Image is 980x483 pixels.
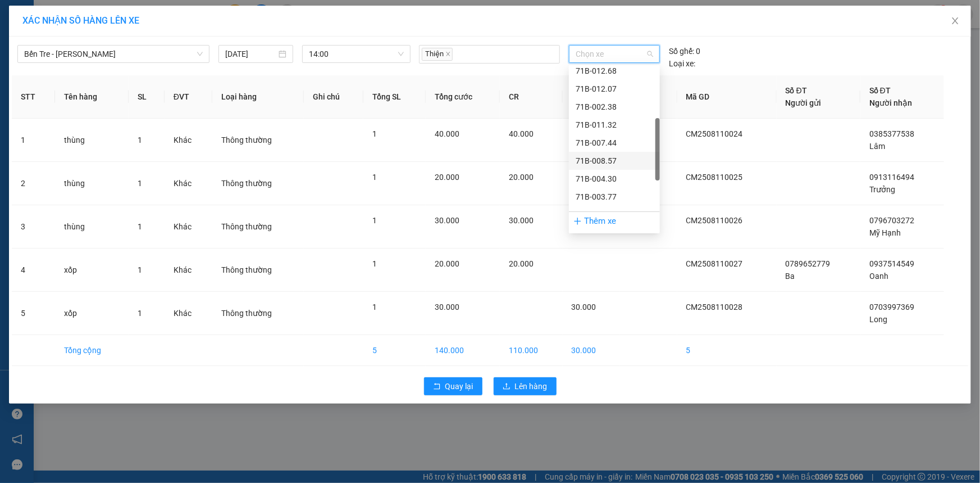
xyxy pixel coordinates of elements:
[435,216,459,225] span: 30.000
[138,265,142,274] span: 1
[363,335,426,366] td: 5
[786,86,807,95] span: Số ĐT
[869,259,914,268] span: 0937514549
[563,335,619,366] td: 30.000
[576,209,653,221] div: 71B-011.33
[138,136,142,145] span: 1
[372,259,377,268] span: 1
[138,309,142,318] span: 1
[24,46,203,62] span: Bến Tre - Hồ Chí Minh
[212,75,304,119] th: Loại hàng
[309,46,404,62] span: 14:00
[576,65,653,77] div: 71B-012.68
[22,15,139,26] span: XÁC NHẬN SỐ HÀNG LÊN XE
[786,98,822,107] span: Người gửi
[576,173,653,185] div: 71B-004.30
[869,173,914,182] span: 0913116494
[55,249,129,292] td: xốp
[138,222,142,231] span: 1
[869,142,885,151] span: Lâm
[686,173,743,182] span: CM2508110025
[12,162,55,205] td: 2
[869,86,891,95] span: Số ĐT
[869,303,914,312] span: 0703997369
[426,335,500,366] td: 140.000
[138,179,142,188] span: 1
[576,191,653,203] div: 71B-003.77
[869,315,887,324] span: Long
[509,216,534,225] span: 30.000
[165,75,212,119] th: ĐVT
[669,57,695,70] span: Loại xe:
[686,216,743,225] span: CM2508110026
[435,173,459,182] span: 20.000
[686,129,743,138] span: CM2508110024
[129,75,165,119] th: SL
[55,335,129,366] td: Tổng cộng
[786,272,795,281] span: Ba
[869,98,912,107] span: Người nhận
[435,259,459,268] span: 20.000
[212,205,304,249] td: Thông thường
[12,249,55,292] td: 4
[509,259,534,268] span: 20.000
[500,75,563,119] th: CR
[212,249,304,292] td: Thông thường
[677,335,777,366] td: 5
[576,119,653,131] div: 71B-011.32
[433,382,441,391] span: rollback
[569,206,660,224] div: 71B-011.33
[509,173,534,182] span: 20.000
[572,303,596,312] span: 30.000
[426,75,500,119] th: Tổng cước
[869,228,901,237] span: Mỹ Hạnh
[951,16,960,25] span: close
[12,205,55,249] td: 3
[569,98,660,116] div: 71B-002.38
[55,292,129,335] td: xốp
[569,62,660,80] div: 71B-012.68
[494,377,557,395] button: uploadLên hàng
[503,382,510,391] span: upload
[563,75,619,119] th: CC
[576,101,653,113] div: 71B-002.38
[363,75,426,119] th: Tổng SL
[55,119,129,162] td: thùng
[569,170,660,188] div: 71B-004.30
[569,116,660,134] div: 71B-011.32
[435,129,459,138] span: 40.000
[165,162,212,205] td: Khác
[569,188,660,206] div: 71B-003.77
[677,75,777,119] th: Mã GD
[509,129,534,138] span: 40.000
[569,211,660,231] div: Thêm xe
[165,249,212,292] td: Khác
[576,155,653,167] div: 71B-008.57
[569,80,660,98] div: 71B-012.07
[212,162,304,205] td: Thông thường
[576,83,653,95] div: 71B-012.07
[212,119,304,162] td: Thông thường
[165,205,212,249] td: Khác
[372,216,377,225] span: 1
[424,377,482,395] button: rollbackQuay lại
[869,216,914,225] span: 0796703272
[869,185,895,194] span: Trưởng
[869,129,914,138] span: 0385377538
[569,152,660,170] div: 71B-008.57
[515,380,548,392] span: Lên hàng
[569,134,660,152] div: 71B-007.44
[686,303,743,312] span: CM2508110028
[304,75,364,119] th: Ghi chú
[435,303,459,312] span: 30.000
[55,205,129,249] td: thùng
[12,292,55,335] td: 5
[669,45,700,57] div: 0
[445,51,451,57] span: close
[669,45,694,57] span: Số ghế:
[372,173,377,182] span: 1
[225,48,276,60] input: 11/08/2025
[573,217,582,225] span: plus
[212,292,304,335] td: Thông thường
[786,259,831,268] span: 0789652779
